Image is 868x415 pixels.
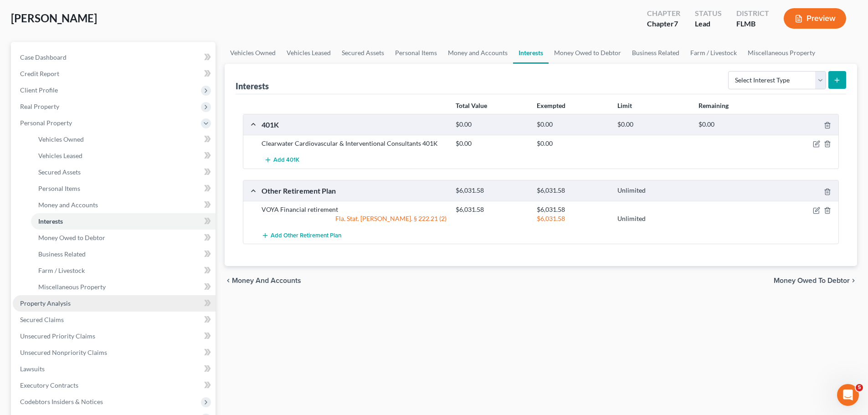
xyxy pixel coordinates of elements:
button: Add 401K [262,152,302,169]
span: Lawsuits [20,365,45,373]
div: Lead [695,19,722,29]
a: Personal Items [390,42,442,64]
a: Interests [513,42,549,64]
div: Interests [236,81,269,92]
iframe: Intercom live chat [837,384,859,406]
a: Money Owed to Debtor [549,42,627,64]
a: Secured Assets [31,164,216,180]
div: Chapter [647,19,680,29]
div: District [736,8,769,19]
div: $6,031.58 [532,205,613,214]
a: Money and Accounts [442,42,513,64]
div: Clearwater Cardiovascular & Interventional Consultants 401K [257,139,451,148]
div: $6,031.58 [532,186,613,195]
div: Unlimited [613,186,693,195]
strong: Exempted [537,102,565,109]
div: $6,031.58 [451,205,532,214]
strong: Total Value [456,102,487,109]
a: Unsecured Priority Claims [13,328,216,344]
i: chevron_right [850,277,857,284]
a: Lawsuits [13,361,216,377]
a: Secured Claims [13,312,216,328]
button: chevron_left Money and Accounts [225,277,301,284]
a: Farm / Livestock [685,42,742,64]
span: Interests [38,217,63,225]
a: Unsecured Nonpriority Claims [13,344,216,361]
button: Preview [784,8,846,29]
span: 7 [674,19,678,28]
div: VOYA Financial retirement [257,205,451,214]
a: Money and Accounts [31,197,216,213]
a: Executory Contracts [13,377,216,394]
a: Case Dashboard [13,49,216,66]
strong: Limit [617,102,632,109]
div: Chapter [647,8,680,19]
div: $0.00 [694,120,775,129]
span: Personal Property [20,119,72,127]
a: Credit Report [13,66,216,82]
span: Unsecured Priority Claims [20,332,95,340]
span: Real Property [20,102,59,110]
span: Vehicles Owned [38,135,84,143]
div: $0.00 [613,120,693,129]
a: Vehicles Leased [31,148,216,164]
div: Other Retirement Plan [257,186,451,195]
span: Secured Assets [38,168,81,176]
span: Miscellaneous Property [38,283,106,291]
div: 401K [257,120,451,129]
i: chevron_left [225,277,232,284]
a: Secured Assets [336,42,390,64]
span: Business Related [38,250,86,258]
span: Codebtors Insiders & Notices [20,398,103,405]
div: $6,031.58 [532,214,613,223]
strong: Remaining [699,102,729,109]
span: 5 [856,384,863,391]
span: Add Other Retirement Plan [271,232,341,239]
span: Money Owed to Debtor [774,277,850,284]
a: Money Owed to Debtor [31,230,216,246]
span: Unsecured Nonpriority Claims [20,348,107,356]
a: Business Related [627,42,685,64]
a: Vehicles Owned [225,42,281,64]
span: Executory Contracts [20,381,78,389]
span: Client Profile [20,86,58,94]
span: Money and Accounts [38,201,98,209]
div: $0.00 [451,139,532,148]
a: Miscellaneous Property [742,42,821,64]
div: $0.00 [451,120,532,129]
a: Property Analysis [13,295,216,312]
span: Case Dashboard [20,53,67,61]
span: Money and Accounts [232,277,301,284]
a: Vehicles Owned [31,131,216,148]
span: [PERSON_NAME] [11,11,97,25]
div: FLMB [736,19,769,29]
div: Fla. Stat. [PERSON_NAME]. § 222.21 (2) [257,214,451,223]
span: Money Owed to Debtor [38,234,105,241]
a: Personal Items [31,180,216,197]
div: $0.00 [532,139,613,148]
span: Add 401K [273,157,299,164]
a: Interests [31,213,216,230]
a: Business Related [31,246,216,262]
div: Unlimited [613,214,693,223]
div: $0.00 [532,120,613,129]
div: $6,031.58 [451,186,532,195]
span: Personal Items [38,184,80,192]
a: Farm / Livestock [31,262,216,279]
span: Property Analysis [20,299,71,307]
span: Secured Claims [20,316,64,323]
div: Status [695,8,722,19]
span: Credit Report [20,70,59,77]
button: Money Owed to Debtor chevron_right [774,277,857,284]
a: Miscellaneous Property [31,279,216,295]
a: Vehicles Leased [281,42,336,64]
span: Farm / Livestock [38,266,85,274]
span: Vehicles Leased [38,152,82,159]
button: Add Other Retirement Plan [262,227,341,244]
